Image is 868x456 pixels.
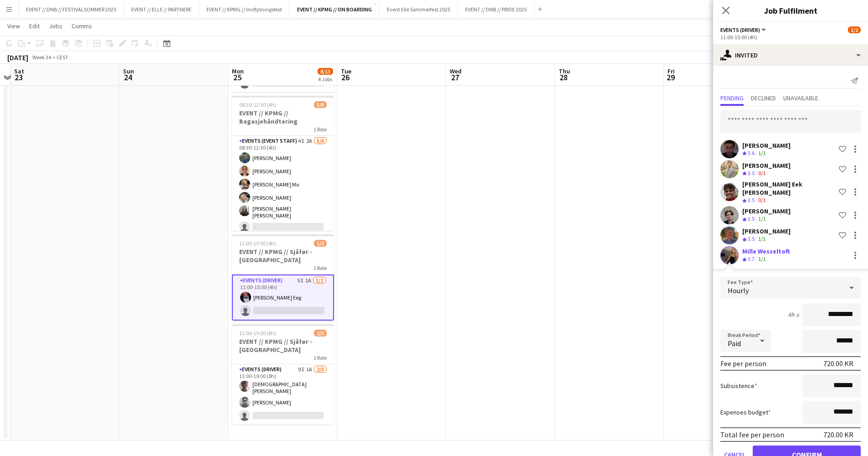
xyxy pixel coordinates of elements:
span: 3.5 [748,197,755,203]
span: 5/6 [314,101,327,108]
span: 24 [122,72,134,83]
app-skills-label: 1/1 [758,150,765,156]
app-skills-label: 1/1 [758,255,765,262]
button: Events (Driver) [720,26,767,33]
span: 23 [13,72,24,83]
app-job-card: 08:30-12:30 (4h)5/6EVENT // KPMG // Bagasjehåndtering1 RoleEvents (Event Staff)4I2A5/608:30-12:30... [232,96,334,231]
div: [PERSON_NAME] [742,141,791,150]
div: [PERSON_NAME] [742,207,791,215]
app-job-card: 11:00-19:00 (8h)2/3EVENT // KPMG // Sjåfør - [GEOGRAPHIC_DATA]1 RoleEvents (Driver)9I1A2/311:00-1... [232,324,334,425]
button: Event Elle Sommerfest 2025 [380,0,458,18]
div: 4 Jobs [318,76,333,83]
button: EVENT // KPMG // ON BOARDING [290,0,380,18]
span: 1 Role [313,126,327,133]
span: 25 [231,72,244,83]
a: Comms [68,20,96,32]
h3: Job Fulfilment [713,5,868,16]
h3: EVENT // KPMG // Bagasjehåndtering [232,109,334,125]
span: 3.5 [748,215,755,222]
button: EVENT // DNB // FESTIVALSOMMER 2025 [19,0,124,18]
button: EVENT // KPMG // Innflytningsfest [199,0,290,18]
button: EVENT // DNB // PRIDE 2025 [458,0,534,18]
app-card-role: Events (Driver)9I1A2/311:00-19:00 (8h)[DEMOGRAPHIC_DATA][PERSON_NAME][PERSON_NAME] [232,364,334,425]
div: [PERSON_NAME] [742,161,791,170]
span: 08:30-12:30 (4h) [239,101,276,108]
span: 3.6 [748,150,755,156]
span: Jobs [49,22,62,30]
span: Sun [123,67,134,75]
span: Paid [728,339,741,348]
span: Pending [720,95,744,101]
span: 3.7 [748,255,755,262]
app-card-role: Events (Event Staff)4I2A5/608:30-12:30 (4h)[PERSON_NAME][PERSON_NAME][PERSON_NAME] Mo[PERSON_NAME... [232,136,334,236]
span: 3.5 [748,235,755,242]
span: Thu [559,67,570,75]
span: Edit [29,22,40,30]
span: Comms [72,22,92,30]
label: Expenses budget [720,408,771,416]
span: 3.5 [748,170,755,176]
span: 2/3 [314,330,327,337]
span: Wed [450,67,462,75]
div: Fee per person [720,359,766,368]
div: Invited [713,44,868,66]
h3: EVENT // KPMG // Sjåfør - [GEOGRAPHIC_DATA] [232,248,334,264]
button: EVENT // ELLE // PARTNERE [124,0,199,18]
span: 1/2 [848,26,861,33]
div: Total fee per person [720,430,784,439]
span: Mon [232,67,244,75]
span: 28 [557,72,570,83]
span: Week 34 [30,54,53,61]
h3: EVENT // KPMG // Sjåfør - [GEOGRAPHIC_DATA] [232,337,334,354]
div: [DATE] [7,53,28,62]
div: 4h x [788,311,799,319]
span: 1 Role [313,354,327,361]
app-skills-label: 1/1 [758,235,765,242]
span: Events (Driver) [720,26,760,33]
span: 1 Role [313,264,327,271]
span: 27 [448,72,462,83]
app-skills-label: 0/1 [758,197,765,203]
span: 26 [339,72,351,83]
span: 1/2 [314,240,327,247]
div: 11:00-15:00 (4h) [720,34,861,41]
span: 11:00-15:00 (4h) [239,240,276,247]
div: [PERSON_NAME] [742,227,791,235]
span: 11:00-19:00 (8h) [239,330,276,337]
span: Tue [341,67,351,75]
span: Hourly [728,286,749,295]
span: Sat [14,67,24,75]
div: 720.00 KR [823,430,853,439]
app-skills-label: 1/1 [758,215,765,222]
div: [PERSON_NAME] Eek [PERSON_NAME] [742,180,835,197]
div: CEST [56,54,68,61]
label: Subsistence [720,382,757,390]
app-card-role: Events (Driver)5I1A1/211:00-15:00 (4h)[PERSON_NAME] Eeg [232,275,334,321]
span: 29 [666,72,675,83]
span: Fri [668,67,675,75]
span: Unavailable [783,95,818,101]
div: 720.00 KR [823,359,853,368]
a: Edit [26,20,43,32]
a: Jobs [45,20,66,32]
span: Declined [751,95,776,101]
a: View [4,20,24,32]
div: Mille Wesseltoft [742,247,790,255]
app-skills-label: 0/1 [758,170,765,176]
app-job-card: 11:00-15:00 (4h)1/2EVENT // KPMG // Sjåfør - [GEOGRAPHIC_DATA]1 RoleEvents (Driver)5I1A1/211:00-1... [232,234,334,321]
span: View [7,22,20,30]
span: 8/13 [318,68,333,75]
